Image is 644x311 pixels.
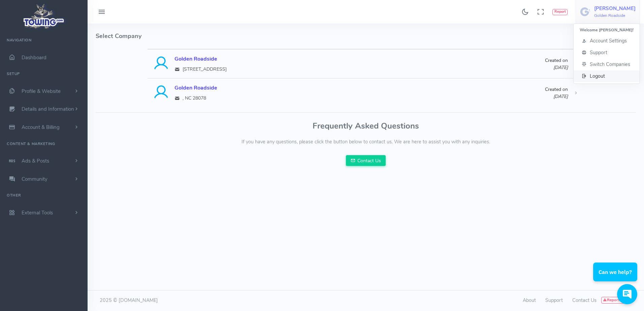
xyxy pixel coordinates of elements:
img: User [153,56,169,72]
a: Support [574,47,640,59]
a: Switch Companies [574,59,640,70]
div: Created on [545,57,568,64]
div: Golden Roadside [174,84,545,92]
a: Contact Us [572,297,597,304]
button: Report [552,9,568,15]
p: If you have any questions, please click the button below to contact us. We are here to assist you... [96,138,636,146]
span: , NC 28078 [183,95,206,102]
span: Ads & Posts [22,158,49,164]
time: [DATE] [553,64,568,71]
span: Logout [590,73,605,79]
span: [STREET_ADDRESS] [183,66,227,73]
iframe: Conversations [588,244,644,311]
h4: Select Company [96,24,636,49]
span: Community [22,176,47,182]
a: Account Settings [574,35,640,47]
span: Switch Companies [590,61,630,68]
h5: [PERSON_NAME] [594,6,636,11]
span: Account & Billing [22,124,60,131]
a: Contact Us [346,155,386,166]
img: user-image [580,6,591,17]
a: User Golden Roadside [STREET_ADDRESS] Created on [DATE] [148,49,584,78]
div: Created on [545,86,568,93]
a: Logout [574,70,640,82]
span: Details and Information [22,106,74,113]
span: Dashboard [22,54,46,61]
span: Account Settings [590,37,627,44]
time: [DATE] [553,93,568,100]
img: logo [21,2,67,31]
span: Profile & Website [22,88,61,95]
h3: Frequently Asked Questions [96,122,636,130]
h6: Welcome [PERSON_NAME]! [580,28,634,32]
div: Golden Roadside [174,55,545,63]
span: External Tools [22,209,53,216]
a: Support [545,297,563,304]
img: User [153,85,169,101]
div: 2025 © [DOMAIN_NAME] [96,297,366,304]
a: User Golden Roadside , NC 28078 Created on [DATE] [148,78,584,107]
a: About [523,297,536,304]
h6: Golden Roadside [594,13,636,18]
span: Support [590,49,607,56]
